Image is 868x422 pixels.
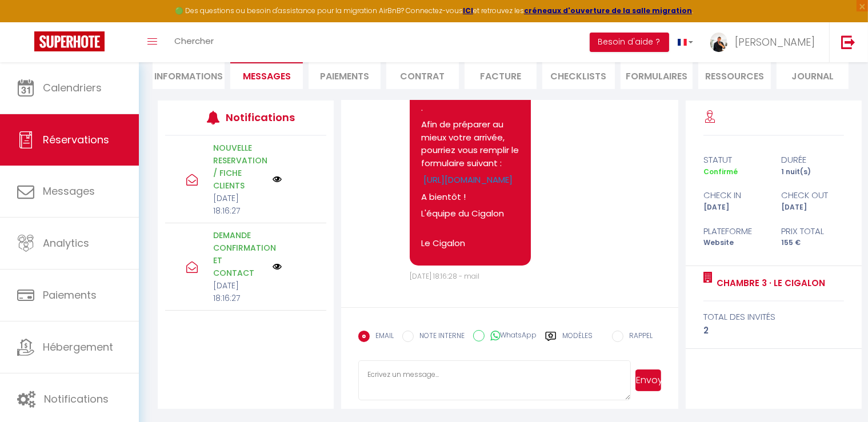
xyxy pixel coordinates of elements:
span: [PERSON_NAME] [735,35,815,49]
img: Super Booking [34,31,105,51]
span: Notifications [44,392,109,406]
span: [DATE] 18:16:28 - mail [410,271,479,281]
label: EMAIL [370,331,394,343]
label: WhatsApp [485,330,537,343]
label: RAPPEL [623,331,653,343]
span: Analytics [43,236,89,250]
label: NOTE INTERNE [414,331,465,343]
li: FORMULAIRES [621,61,693,89]
div: 2 [703,324,844,337]
p: NOUVELLE RESERVATION / FICHE CLIENTS [213,142,265,192]
img: NO IMAGE [273,175,282,184]
li: CHECKLISTS [542,61,614,89]
div: 155 € [774,238,851,248]
a: ... [PERSON_NAME] [702,22,829,62]
div: [DATE] [696,202,774,213]
div: check out [774,188,851,202]
button: Ouvrir le widget de chat LiveChat [9,5,43,39]
span: Messages [243,70,291,83]
span: Chercher [174,35,214,47]
p: A bientôt ! [421,191,519,204]
img: logout [841,35,855,49]
span: Hébergement [43,340,113,354]
span: Calendriers [43,81,102,95]
div: check in [696,188,774,202]
p: [DATE] 18:16:27 [213,279,265,304]
li: Facture [465,61,537,89]
img: ... [710,33,727,52]
a: [URL][DOMAIN_NAME] [423,174,513,186]
img: NO IMAGE [273,262,282,271]
div: total des invités [703,310,844,324]
a: ICI [463,6,473,15]
button: Envoyer [635,369,661,391]
p: [DATE] 18:16:27 [213,192,265,217]
button: Besoin d'aide ? [590,33,669,52]
p: L'équipe du Cigalon [421,207,519,220]
div: [DATE] [774,202,851,213]
li: Ressources [698,61,770,89]
h3: Notifications [226,105,293,130]
p: Afin de préparer au mieux votre arrivée, pourriez vous remplir le formulaire suivant : [421,118,519,170]
div: durée [774,153,851,167]
p: Le Cigalon [421,237,519,250]
span: Confirmé [703,167,738,176]
li: Informations [153,61,225,89]
a: créneaux d'ouverture de la salle migration [524,6,692,15]
label: Modèles [562,331,593,351]
div: Plateforme [696,224,774,238]
li: Paiements [309,61,381,89]
span: Messages [43,184,95,198]
div: 1 nuit(s) [774,167,851,178]
div: Website [696,238,774,248]
div: statut [696,153,774,167]
a: Chambre 3 · Le Cigalon [713,276,825,290]
li: Journal [777,61,849,89]
span: Paiements [43,288,97,302]
p: DEMANDE CONFIRMATION ET CONTACT [213,229,265,279]
li: Contrat [386,61,458,89]
div: Prix total [774,224,851,238]
span: Réservations [43,132,109,147]
a: Chercher [166,22,222,62]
